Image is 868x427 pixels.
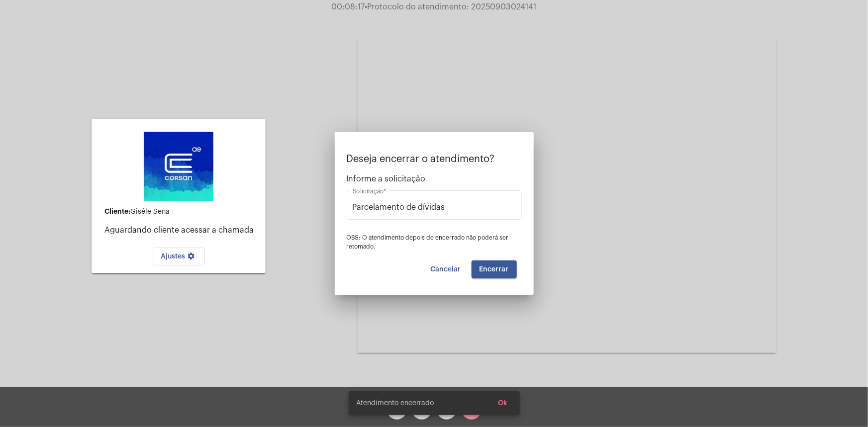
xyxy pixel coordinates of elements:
[347,154,522,165] p: Deseja encerrar o atendimento?
[332,3,365,11] span: 00:08:17
[161,253,197,260] span: Ajustes
[144,132,213,201] img: d4669ae0-8c07-2337-4f67-34b0df7f5ae4.jpeg
[353,203,516,212] input: Buscar solicitação
[185,252,197,264] mat-icon: settings
[104,208,258,216] div: Giséle Sena
[498,400,508,407] span: Ok
[365,3,368,11] span: •
[365,3,537,11] span: Protocolo do atendimento: 20250903024141
[357,398,434,408] span: Atendimento encerrado
[347,174,522,183] span: Informe a solicitação
[431,266,461,273] span: Cancelar
[104,226,258,235] p: Aguardando cliente acessar a chamada
[104,208,130,215] strong: Cliente:
[347,235,509,250] span: OBS: O atendimento depois de encerrado não poderá ser retomado.
[472,260,517,278] button: Encerrar
[423,260,469,278] button: Cancelar
[480,266,509,273] span: Encerrar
